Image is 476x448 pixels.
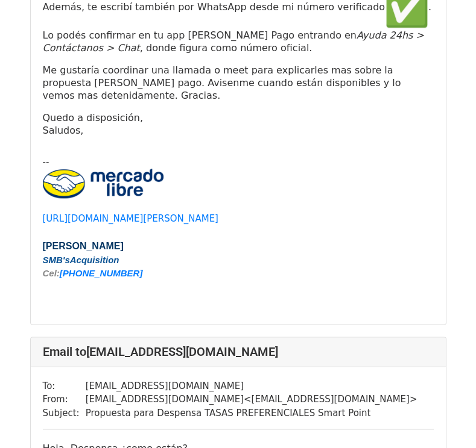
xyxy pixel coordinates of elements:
i: SMB's [43,255,70,265]
a: [PHONE_NUMBER] [60,268,143,278]
td: Subject: [43,406,86,420]
em: Ayuda 24hs > Contáctanos > Chat [43,30,424,54]
p: Me gustaría coordinar una llamada o meet para explicarles mas sobre la propuesta [PERSON_NAME] pa... [43,64,434,102]
td: To: [43,379,86,393]
h4: Email to [EMAIL_ADDRESS][DOMAIN_NAME] [43,344,434,359]
td: Propuesta para Despensa TASAS PREFERENCIALES Smart Point [86,406,417,420]
b: Cel: [43,268,143,278]
i: Acquisition [70,255,119,265]
iframe: Chat Widget [416,390,476,448]
a: [URL][DOMAIN_NAME][PERSON_NAME] [43,213,218,224]
span: -- [43,157,49,167]
td: From: [43,392,86,406]
p: Quedo a disposición, Saludos, [43,111,434,137]
td: [EMAIL_ADDRESS][DOMAIN_NAME] [86,379,417,393]
img: ADKq_NZdau-J6gqeLFjJkQYigWfW42anYPW3LcnCigTZYS3QVSV2sE391uOR_5Iy5hGCH3rnKnqo7cvE_KGZA9BUcGKpN1Q-d... [43,169,163,198]
b: [PERSON_NAME] [43,241,124,251]
td: [EMAIL_ADDRESS][DOMAIN_NAME] < [EMAIL_ADDRESS][DOMAIN_NAME] > [86,392,417,406]
div: Widget de chat [416,390,476,448]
